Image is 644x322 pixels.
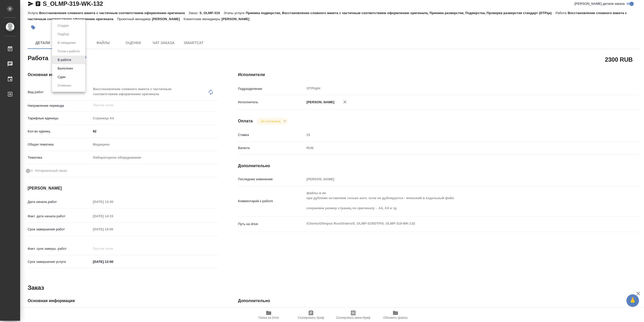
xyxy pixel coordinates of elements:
button: Создан [56,23,70,28]
button: Готов к работе [56,49,81,54]
button: Выполнен [56,66,74,71]
button: В работе [56,57,73,63]
button: В ожидании [56,40,77,46]
button: Подбор [56,31,71,37]
button: Сдан [56,74,67,80]
button: Отменен [56,83,73,88]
